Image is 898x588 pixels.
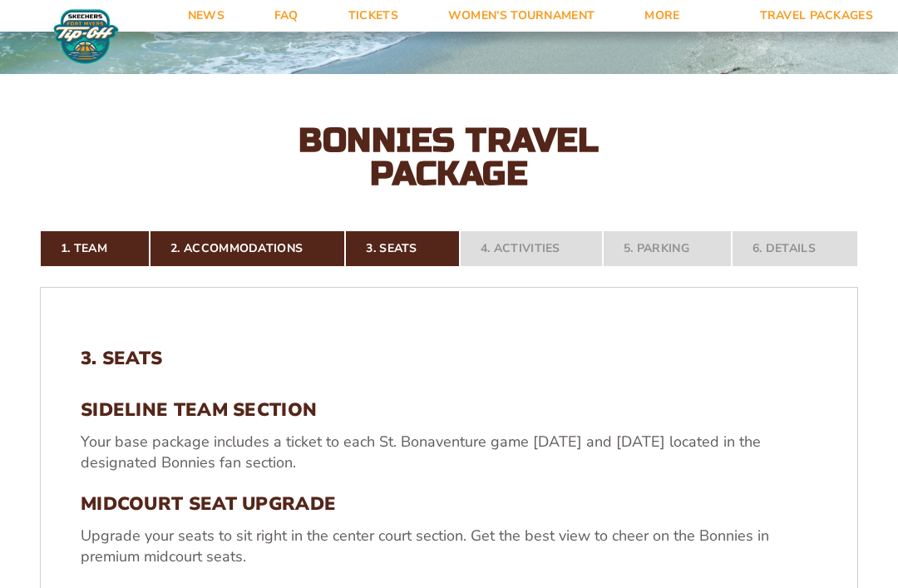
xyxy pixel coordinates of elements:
[81,399,817,421] h3: SIDELINE TEAM SECTION
[81,348,817,369] h2: 3. Seats
[266,124,632,190] h2: Bonnies Travel Package
[81,526,817,567] p: Upgrade your seats to sit right in the center court section. Get the best view to cheer on the Bo...
[40,230,150,267] a: 1. Team
[150,230,345,267] a: 2. Accommodations
[81,432,817,473] p: Your base package includes a ticket to each St. Bonaventure game [DATE] and [DATE] located in the...
[50,8,122,65] img: Fort Myers Tip-Off
[81,493,817,515] h3: MIDCOURT SEAT UPGRADE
